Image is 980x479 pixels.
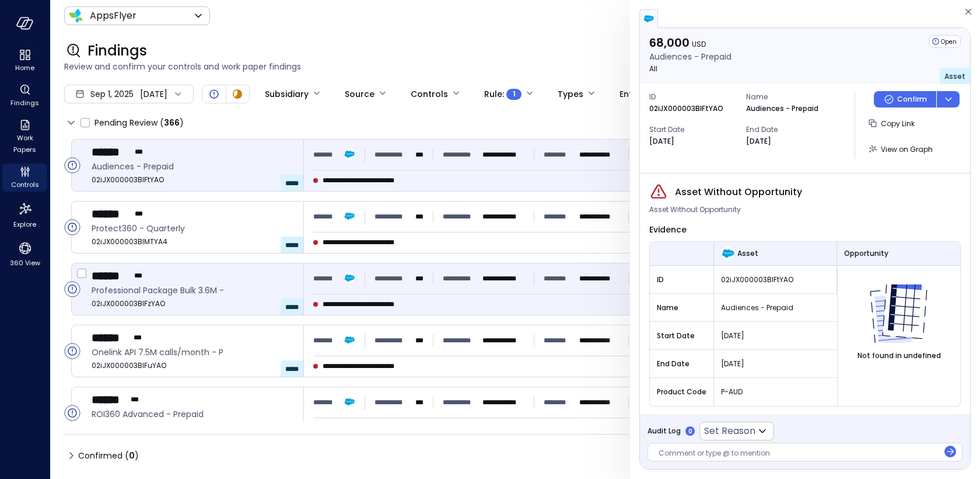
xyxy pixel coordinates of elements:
[649,35,731,50] p: 68,000
[484,84,521,104] div: Rule :
[2,238,47,270] div: 360 View
[92,222,294,235] span: Protect360 - Quarterly
[2,117,47,157] div: Work Papers
[92,174,294,186] span: 02iJX000003BIFtYAO
[513,88,516,100] span: 1
[746,136,771,147] p: [DATE]
[688,427,692,436] p: 0
[936,91,960,107] button: dropdown-icon-button
[721,302,830,314] span: Audiences - Prepaid
[92,298,294,310] span: 02iJX000003BIFzYAO
[94,113,184,132] span: Pending Review
[15,62,34,74] span: Home
[692,39,706,49] span: USD
[929,35,961,48] div: Open
[64,157,80,173] div: Open
[874,91,936,107] button: Confirm
[92,346,294,359] span: Onelink API 7.5M calls/month - P
[64,60,966,73] span: Review and confirm your controls and work paper findings
[90,88,134,100] span: Sep 1, 2025
[78,446,139,465] span: Confirmed
[649,50,731,63] p: Audiences - Prepaid
[69,9,83,23] img: Icon
[649,103,723,114] p: 02iJX000003BIFtYAO
[619,84,642,104] div: Entity
[13,218,36,230] span: Explore
[92,160,294,173] span: Audiences - Prepaid
[2,47,47,75] div: Home
[721,247,735,261] img: Asset
[345,84,374,104] div: Source
[10,97,39,109] span: Findings
[649,204,741,216] span: Asset Without Opportunity
[643,13,654,25] img: salesforce
[721,358,830,370] span: [DATE]
[657,330,706,342] span: Start Date
[864,113,919,133] button: Copy Link
[881,144,933,154] span: View on Graph
[207,87,221,101] div: Open
[746,124,834,136] span: End Date
[7,132,43,155] span: Work Papers
[864,139,937,159] button: View on Graph
[857,350,941,362] span: Not found in undefined
[2,82,47,110] div: Findings
[92,360,294,372] span: 02iJX000003BIFuYAO
[129,450,135,461] span: 0
[721,274,829,286] span: 02iJX000003BIFtYAO
[90,9,136,23] p: AppsFlyer
[704,424,755,438] p: Set Reason
[164,117,180,129] span: 366
[944,71,965,81] span: Asset
[92,408,294,421] span: ROI360 Advanced - Prepaid
[737,248,758,259] span: Asset
[87,41,147,60] span: Findings
[2,164,47,192] div: Controls
[649,224,687,235] span: Evidence
[92,284,294,297] span: Professional Package Bulk 3.6M -
[649,63,731,75] p: All
[881,119,915,129] span: Copy Link
[125,449,139,462] div: ( )
[746,103,818,114] p: Audiences - Prepaid
[649,136,674,147] p: [DATE]
[647,425,681,437] span: Audit Log
[657,358,706,370] span: End Date
[721,386,830,398] span: P-AUD
[411,84,448,104] div: Controls
[657,302,706,314] span: Name
[10,257,40,269] span: 360 View
[64,219,80,235] div: Open
[160,116,184,129] div: ( )
[11,179,39,190] span: Controls
[230,87,244,101] div: In Progress
[844,248,888,259] span: Opportunity
[649,124,737,136] span: Start Date
[92,236,294,248] span: 02iJX000003BIMTYA4
[675,185,802,199] span: Asset Without Opportunity
[265,84,309,104] div: Subsidiary
[64,405,80,421] div: Open
[64,281,80,297] div: Open
[649,91,737,103] span: ID
[558,84,583,104] div: Types
[746,91,834,103] span: Name
[874,91,960,107] div: Button group with a nested menu
[657,274,706,286] span: ID
[64,343,80,359] div: Open
[897,93,927,105] p: Confirm
[92,422,294,433] span: 02iJX000003BIMVYA4
[721,330,830,342] span: [DATE]
[2,199,47,231] div: Explore
[657,386,706,398] span: Product Code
